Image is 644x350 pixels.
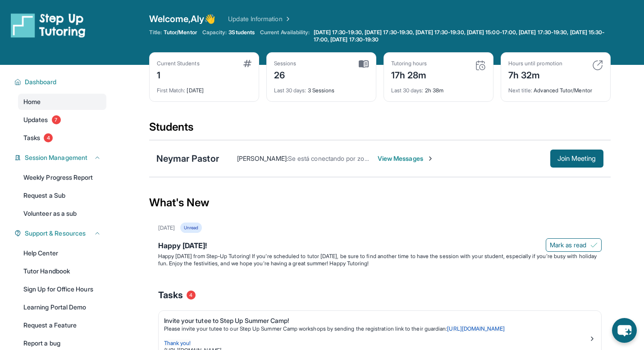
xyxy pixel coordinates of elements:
span: 3 Students [228,29,255,36]
button: Support & Resources [21,229,101,238]
span: Tutor/Mentor [164,29,197,36]
a: Updates7 [18,112,106,128]
img: card [359,60,369,68]
span: Home [23,97,41,106]
a: Learning Portal Demo [18,299,106,315]
img: Mark as read [590,241,598,249]
div: Sessions [274,60,297,67]
a: Volunteer as a sub [18,205,106,222]
img: card [243,60,251,67]
div: 3 Sessions [274,82,369,94]
span: Next title : [508,87,533,94]
div: 1 [157,67,200,82]
div: [DATE] [158,224,175,232]
button: chat-button [612,318,637,343]
img: Chevron Right [283,14,292,23]
span: [PERSON_NAME] : [237,155,288,162]
div: Invite your tutee to Step Up Summer Camp! [164,316,589,325]
div: 17h 28m [391,67,427,82]
a: Home [18,94,106,110]
p: Please invite your tutee to our Step Up Summer Camp workshops by sending the registration link to... [164,325,589,332]
a: [URL][DOMAIN_NAME] [447,325,504,332]
a: Tasks4 [18,130,106,146]
span: 7 [52,115,61,124]
span: Last 30 days : [391,87,424,94]
div: Unread [180,223,202,233]
a: Update Information [228,14,291,23]
span: 4 [187,291,196,300]
img: card [475,60,486,71]
span: Current Availability: [260,29,310,43]
span: Title: [149,29,162,36]
div: 2h 38m [391,82,486,94]
span: Last 30 days : [274,87,306,94]
button: Mark as read [546,238,602,252]
a: Request a Feature [18,317,106,333]
span: Updates [23,115,48,124]
a: Weekly Progress Report [18,169,106,186]
span: Capacity: [202,29,227,36]
div: Current Students [157,60,200,67]
div: Tutoring hours [391,60,427,67]
div: Advanced Tutor/Mentor [508,82,603,94]
span: Welcome, Aly 👋 [149,13,216,25]
span: Se está conectando por zoom [288,155,374,162]
a: [DATE] 17:30-19:30, [DATE] 17:30-19:30, [DATE] 17:30-19:30, [DATE] 15:00-17:00, [DATE] 17:30-19:3... [312,29,611,43]
div: What's New [149,183,611,223]
span: Session Management [25,153,87,162]
span: Tasks [23,133,40,142]
div: 26 [274,67,297,82]
a: Sign Up for Office Hours [18,281,106,297]
span: 4 [44,133,53,142]
div: Happy [DATE]! [158,240,602,253]
div: 7h 32m [508,67,562,82]
p: Happy [DATE] from Step-Up Tutoring! If you're scheduled to tutor [DATE], be sure to find another ... [158,253,602,267]
span: View Messages [378,154,434,163]
span: Support & Resources [25,229,86,238]
button: Join Meeting [550,150,603,168]
span: Tasks [158,289,183,301]
div: Students [149,120,611,140]
span: [DATE] 17:30-19:30, [DATE] 17:30-19:30, [DATE] 17:30-19:30, [DATE] 15:00-17:00, [DATE] 17:30-19:3... [314,29,609,43]
button: Session Management [21,153,101,162]
span: Thank you! [164,340,191,346]
a: Request a Sub [18,187,106,204]
span: Join Meeting [557,156,596,161]
div: Neymar Pastor [156,152,219,165]
span: Dashboard [25,77,57,86]
div: Hours until promotion [508,60,562,67]
span: Mark as read [550,241,587,250]
img: Chevron-Right [427,155,434,162]
div: [DATE] [157,82,251,94]
span: First Match : [157,87,186,94]
img: card [592,60,603,71]
img: logo [11,13,86,38]
a: Tutor Handbook [18,263,106,279]
a: Help Center [18,245,106,261]
button: Dashboard [21,77,101,86]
